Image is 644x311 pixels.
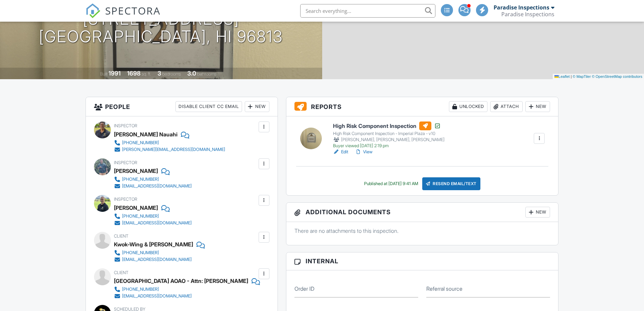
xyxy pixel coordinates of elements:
[286,203,558,222] h3: Additional Documents
[114,239,193,249] div: Kwok-Wing & [PERSON_NAME]
[333,121,445,149] a: High Risk Component Inspection High Risk Component Inspection - Imperial Plaza - v10 [PERSON_NAME...
[114,256,199,263] a: [EMAIL_ADDRESS][DOMAIN_NAME]
[355,149,373,155] a: View
[294,285,314,292] label: Order ID
[114,139,225,146] a: [PHONE_NUMBER]
[245,101,269,112] div: New
[286,252,558,270] h3: Internal
[364,181,418,186] div: Published at [DATE] 9:41 AM
[127,70,141,77] div: 1698
[554,74,570,79] a: Leaflet
[142,71,151,76] span: sq. ft.
[571,74,572,79] span: |
[114,176,192,183] a: [PHONE_NUMBER]
[114,197,137,202] span: Inspector
[114,203,158,213] div: [PERSON_NAME]
[422,177,480,190] div: Resend Email/Text
[122,214,159,219] div: [PHONE_NUMBER]
[114,220,192,226] a: [EMAIL_ADDRESS][DOMAIN_NAME]
[100,71,108,76] span: Built
[114,213,192,220] a: [PHONE_NUMBER]
[114,183,192,190] a: [EMAIL_ADDRESS][DOMAIN_NAME]
[114,286,255,293] a: [PHONE_NUMBER]
[162,71,181,76] span: bedrooms
[501,11,554,18] div: Paradise Inspections
[175,101,242,112] div: Disable Client CC Email
[39,10,283,46] h1: [STREET_ADDRESS] [GEOGRAPHIC_DATA], HI 96813
[86,9,161,23] a: SPECTORA
[114,270,128,275] span: Client
[573,74,591,79] a: © MapTiler
[122,183,192,189] div: [EMAIL_ADDRESS][DOMAIN_NAME]
[158,70,161,77] div: 3
[114,234,128,239] span: Client
[114,123,137,128] span: Inspector
[122,140,159,146] div: [PHONE_NUMBER]
[122,147,225,152] div: [PERSON_NAME][EMAIL_ADDRESS][DOMAIN_NAME]
[294,227,550,235] p: There are no attachments to this inspection.
[333,136,445,143] div: [PERSON_NAME], [PERSON_NAME], [PERSON_NAME]
[333,143,445,149] div: Buyer viewed [DATE] 2:19 pm
[114,166,158,176] div: [PERSON_NAME]
[122,250,159,256] div: [PHONE_NUMBER]
[122,220,192,226] div: [EMAIL_ADDRESS][DOMAIN_NAME]
[197,71,216,76] span: bathrooms
[300,4,435,18] input: Search everything...
[449,101,487,112] div: Unlocked
[525,101,550,112] div: New
[333,121,445,130] h6: High Risk Component Inspection
[494,4,549,11] div: Paradise Inspections
[114,249,199,256] a: [PHONE_NUMBER]
[426,285,462,292] label: Referral source
[86,97,278,116] h3: People
[122,257,192,262] div: [EMAIL_ADDRESS][DOMAIN_NAME]
[105,3,161,18] span: SPECTORA
[122,293,192,299] div: [EMAIL_ADDRESS][DOMAIN_NAME]
[114,146,225,153] a: [PERSON_NAME][EMAIL_ADDRESS][DOMAIN_NAME]
[114,293,255,299] a: [EMAIL_ADDRESS][DOMAIN_NAME]
[86,3,100,18] img: The Best Home Inspection Software - Spectora
[490,101,523,112] div: Attach
[286,97,558,116] h3: Reports
[525,207,550,218] div: New
[333,149,348,155] a: Edit
[114,160,137,165] span: Inspector
[122,177,159,182] div: [PHONE_NUMBER]
[187,70,196,77] div: 3.0
[114,276,248,286] div: [GEOGRAPHIC_DATA] AOAO - Attn: [PERSON_NAME]
[109,70,121,77] div: 1991
[122,287,159,292] div: [PHONE_NUMBER]
[114,129,177,139] div: [PERSON_NAME] Nauahi
[592,74,642,79] a: © OpenStreetMap contributors
[333,131,445,136] div: High Risk Component Inspection - Imperial Plaza - v10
